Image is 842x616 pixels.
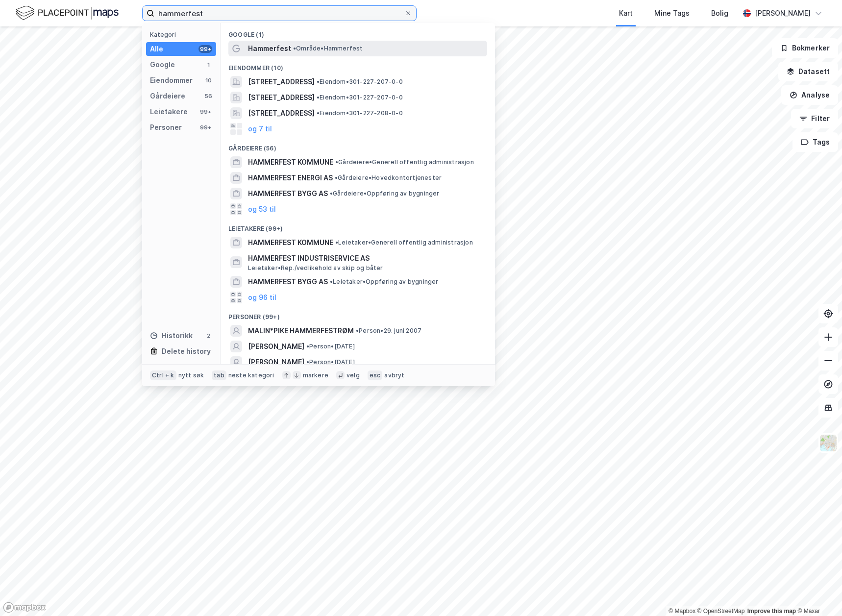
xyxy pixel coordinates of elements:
[755,7,811,19] div: [PERSON_NAME]
[356,327,421,335] span: Person • 29. juni 2007
[306,343,309,350] span: •
[335,158,338,166] span: •
[248,264,383,272] span: Leietaker • Rep./vedlikehold av skip og båter
[150,370,176,380] div: Ctrl + k
[16,4,119,22] img: logo.f888ab2527a4732fd821a326f86c7f29.svg
[368,370,383,380] div: esc
[335,174,338,181] span: •
[150,43,163,55] div: Alle
[150,106,188,118] div: Leietakere
[791,109,838,128] button: Filter
[303,371,328,379] div: markere
[150,330,193,342] div: Historikk
[248,276,328,288] span: HAMMERFEST BYGG AS
[248,92,315,103] span: [STREET_ADDRESS]
[347,371,360,379] div: velg
[781,85,838,105] button: Analyse
[293,45,296,52] span: •
[317,109,403,117] span: Eiendom • 301-227-208-0-0
[317,78,320,85] span: •
[330,278,333,285] span: •
[306,358,309,366] span: •
[221,217,495,235] div: Leietakere (99+)
[221,137,495,154] div: Gårdeiere (56)
[221,23,495,41] div: Google (1)
[330,278,439,286] span: Leietaker • Oppføring av bygninger
[150,59,175,71] div: Google
[711,7,728,19] div: Bolig
[293,45,363,52] span: Område • Hammerfest
[248,356,304,368] span: [PERSON_NAME]
[248,188,328,199] span: HAMMERFEST BYGG AS
[198,123,212,131] div: 99+
[317,94,403,101] span: Eiendom • 301-227-207-0-0
[792,132,838,152] button: Tags
[335,239,473,246] span: Leietaker • Generell offentlig administrasjon
[330,190,440,197] span: Gårdeiere • Oppføring av bygninger
[198,108,212,116] div: 99+
[248,292,276,303] button: og 96 til
[697,608,745,615] a: OpenStreetMap
[248,203,276,215] button: og 53 til
[198,45,212,53] div: 99+
[150,74,193,86] div: Eiendommer
[317,78,403,86] span: Eiendom • 301-227-207-0-0
[335,239,338,246] span: •
[772,38,838,58] button: Bokmerker
[306,358,355,366] span: Person • [DATE]
[204,76,212,84] div: 10
[248,123,272,135] button: og 7 til
[228,371,274,379] div: neste kategori
[306,343,355,350] span: Person • [DATE]
[335,174,442,182] span: Gårdeiere • Hovedkontortjenester
[819,434,838,452] img: Z
[248,76,315,88] span: [STREET_ADDRESS]
[204,92,212,100] div: 56
[154,6,404,21] input: Søk på adresse, matrikkel, gårdeiere, leietakere eller personer
[248,172,333,184] span: HAMMERFEST ENERGI AS
[356,327,359,334] span: •
[162,345,211,357] div: Delete history
[248,252,483,264] span: HAMMERFEST INDUSTRISERVICE AS
[619,7,633,19] div: Kart
[221,305,495,323] div: Personer (99+)
[204,332,212,340] div: 2
[248,43,291,54] span: Hammerfest
[248,341,304,352] span: [PERSON_NAME]
[248,237,333,248] span: HAMMERFEST KOMMUNE
[793,569,842,616] div: Kontrollprogram for chat
[654,7,690,19] div: Mine Tags
[248,325,354,337] span: MALIN*PIKE HAMMERFESTRØM
[248,156,333,168] span: HAMMERFEST KOMMUNE
[204,61,212,69] div: 1
[335,158,474,166] span: Gårdeiere • Generell offentlig administrasjon
[150,31,216,38] div: Kategori
[778,62,838,81] button: Datasett
[330,190,333,197] span: •
[3,602,46,613] a: Mapbox homepage
[793,569,842,616] iframe: Chat Widget
[212,370,226,380] div: tab
[384,371,404,379] div: avbryt
[747,608,796,615] a: Improve this map
[317,109,320,117] span: •
[150,90,185,102] div: Gårdeiere
[221,56,495,74] div: Eiendommer (10)
[669,608,695,615] a: Mapbox
[150,122,182,133] div: Personer
[248,107,315,119] span: [STREET_ADDRESS]
[317,94,320,101] span: •
[178,371,204,379] div: nytt søk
